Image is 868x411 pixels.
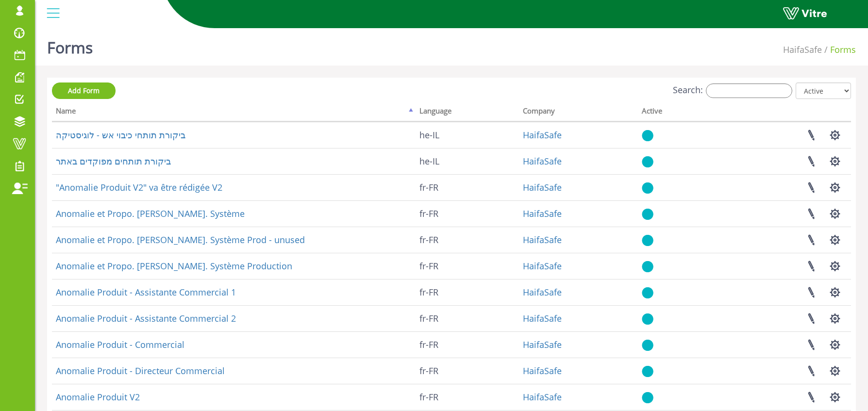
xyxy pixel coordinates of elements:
td: fr-FR [416,174,519,200]
a: HaifaSafe [523,208,562,219]
img: yes [642,313,653,325]
a: ביקורת תותחים מפוקדים באתר [56,155,171,167]
a: HaifaSafe [523,234,562,246]
td: fr-FR [416,253,519,279]
th: Language [416,103,519,122]
img: yes [642,365,653,378]
img: yes [642,130,653,142]
img: yes [642,392,653,404]
a: HaifaSafe [523,260,562,272]
a: "Anomalie Produit V2" va être rédigée V2 [56,181,222,193]
th: Company [519,103,638,122]
a: HaifaSafe [783,44,822,55]
a: Anomalie et Propo. [PERSON_NAME]. Système [56,208,245,219]
td: fr-FR [416,200,519,227]
label: Search: [673,83,792,98]
th: Name: activate to sort column descending [52,103,416,122]
img: yes [642,208,653,220]
td: fr-FR [416,331,519,358]
a: Anomalie Produit - Assistante Commercial 1 [56,286,236,298]
a: HaifaSafe [523,155,562,167]
a: HaifaSafe [523,365,562,377]
td: fr-FR [416,384,519,410]
a: Anomalie et Propo. [PERSON_NAME]. Système Prod - unused [56,234,305,246]
a: ביקורת תותחי כיבוי אש - לוגיסטיקה [56,129,185,141]
td: fr-FR [416,305,519,331]
img: yes [642,156,653,168]
td: he-IL [416,122,519,148]
img: yes [642,287,653,299]
img: yes [642,234,653,247]
input: Search: [706,83,792,98]
a: Anomalie Produit V2 [56,391,140,403]
h1: Forms [47,24,93,66]
a: Add Form [52,82,116,99]
img: yes [642,339,653,351]
a: Anomalie Produit - Directeur Commercial [56,365,225,377]
span: Add Form [68,86,100,95]
td: he-IL [416,148,519,174]
td: fr-FR [416,279,519,305]
a: HaifaSafe [523,129,562,141]
img: yes [642,182,653,194]
a: Anomalie Produit - Assistante Commercial 2 [56,312,236,324]
th: Active [638,103,709,122]
a: HaifaSafe [523,312,562,324]
td: fr-FR [416,358,519,384]
a: HaifaSafe [523,391,562,403]
a: Anomalie et Propo. [PERSON_NAME]. Système Production [56,260,292,272]
td: fr-FR [416,227,519,253]
a: Anomalie Produit - Commercial [56,339,184,350]
a: HaifaSafe [523,181,562,193]
img: yes [642,261,653,273]
li: Forms [822,44,856,56]
a: HaifaSafe [523,286,562,298]
a: HaifaSafe [523,339,562,350]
